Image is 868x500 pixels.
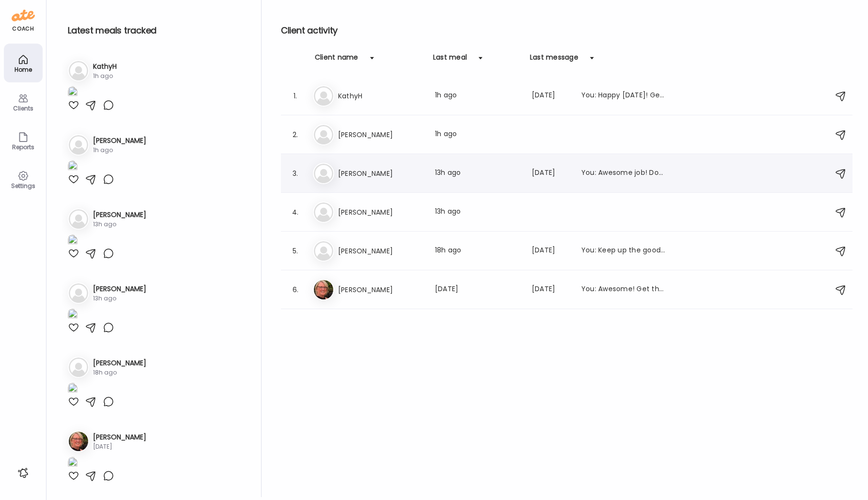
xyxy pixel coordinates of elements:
[93,136,146,146] h3: [PERSON_NAME]
[93,146,146,155] div: 1h ago
[6,66,41,73] div: Home
[532,245,570,257] div: [DATE]
[6,183,41,189] div: Settings
[435,206,520,218] div: 13h ago
[69,135,88,155] img: bg-avatar-default.svg
[314,280,333,299] img: avatars%2FahVa21GNcOZO3PHXEF6GyZFFpym1
[93,294,146,303] div: 13h ago
[314,86,333,106] img: bg-avatar-default.svg
[433,52,467,68] div: Last meal
[68,309,77,322] img: images%2FMmnsg9FMMIdfUg6NitmvFa1XKOJ3%2FZ8YqmsDwvjwdr7SE5Dmn%2FoeNTgZgpotHSt0FeJGvq_1080
[290,168,301,179] div: 3.
[338,168,423,179] h3: [PERSON_NAME]
[93,358,146,368] h3: [PERSON_NAME]
[69,209,88,229] img: bg-avatar-default.svg
[68,234,77,248] img: images%2FCVHIpVfqQGSvEEy3eBAt9lLqbdp1%2FbS8KiTUVV1tfRs649vKE%2FglCehtL2WhuYt4LnAIGA_1080
[68,23,246,38] h2: Latest meals tracked
[581,284,666,296] div: You: Awesome! Get that sleep in for [DATE] and [DATE], you're doing great!
[68,457,77,470] img: images%2FahVa21GNcOZO3PHXEF6GyZFFpym1%2F6ACew6FSdtBStaH8o5x1%2FIRMPo8GnnKUTdvYhsFSe_1080
[532,284,570,296] div: [DATE]
[315,52,358,68] div: Client name
[290,206,301,218] div: 4.
[290,129,301,141] div: 2.
[530,52,578,68] div: Last message
[290,284,301,296] div: 6.
[435,129,520,141] div: 1h ago
[314,125,333,144] img: bg-avatar-default.svg
[314,241,333,261] img: bg-avatar-default.svg
[93,368,146,377] div: 18h ago
[338,129,423,141] h3: [PERSON_NAME]
[68,383,77,396] img: images%2FTWbYycbN6VXame8qbTiqIxs9Hvy2%2FJFu7XtnIZh0QMy4eU2ft%2FEKsCveOwXU0AWUKpjX3L_1080
[93,72,117,80] div: 1h ago
[68,86,77,99] img: images%2FMTny8fGZ1zOH0uuf6Y6gitpLC3h1%2F1Aats822j9anzV1pOdbi%2FgGht6hskJJ4IVBl9TJiY_1080
[314,203,333,222] img: bg-avatar-default.svg
[338,284,423,296] h3: [PERSON_NAME]
[532,90,570,102] div: [DATE]
[581,168,666,179] div: You: Awesome job! Don't forget to add in sleep and water intake! Keep up the good work!
[69,61,88,80] img: bg-avatar-default.svg
[93,62,117,72] h3: KathyH
[581,90,666,102] div: You: Happy [DATE]! Get that food/water/sleep in from the past few days [DATE]! Enjoy your weekend!
[93,220,146,229] div: 13h ago
[281,23,852,38] h2: Client activity
[93,432,146,442] h3: [PERSON_NAME]
[290,90,301,102] div: 1.
[338,90,423,102] h3: KathyH
[68,160,77,173] img: images%2FZ3DZsm46RFSj8cBEpbhayiVxPSD3%2Fj6bdmRCk9xarwq88Iuff%2FsO2yW2Py1azNgZu1DfpU_1080
[93,284,146,294] h3: [PERSON_NAME]
[93,210,146,220] h3: [PERSON_NAME]
[338,245,423,257] h3: [PERSON_NAME]
[12,25,34,33] div: coach
[435,284,520,296] div: [DATE]
[69,432,88,451] img: avatars%2FahVa21GNcOZO3PHXEF6GyZFFpym1
[6,105,41,111] div: Clients
[435,168,520,179] div: 13h ago
[12,8,35,23] img: ate
[532,168,570,179] div: [DATE]
[69,358,88,377] img: bg-avatar-default.svg
[314,164,333,183] img: bg-avatar-default.svg
[581,245,666,257] div: You: Keep up the good work! Get that food in!
[6,144,41,150] div: Reports
[435,90,520,102] div: 1h ago
[69,283,88,303] img: bg-avatar-default.svg
[290,245,301,257] div: 5.
[338,206,423,218] h3: [PERSON_NAME]
[93,442,146,451] div: [DATE]
[435,245,520,257] div: 18h ago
